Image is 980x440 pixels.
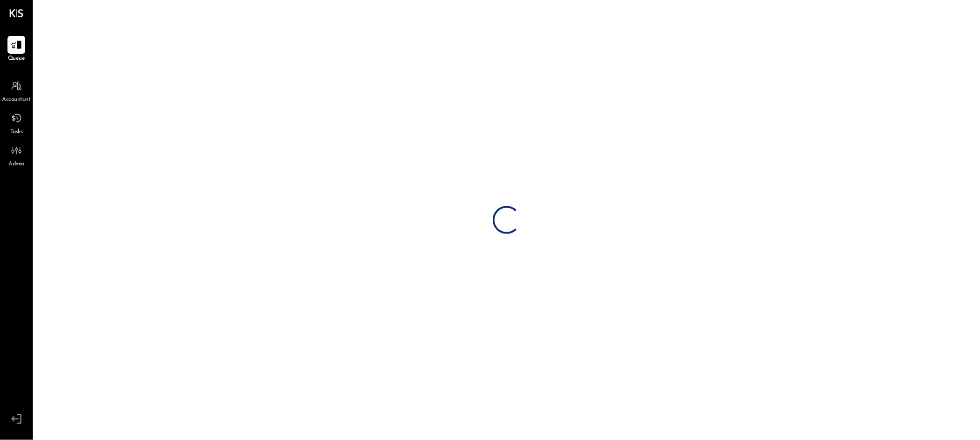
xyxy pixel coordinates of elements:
span: Queue [8,55,25,63]
a: Accountant [0,77,32,104]
span: Accountant [2,96,31,104]
a: Queue [0,36,32,63]
span: Tasks [10,128,23,136]
span: Admin [8,160,24,169]
a: Tasks [0,109,32,136]
a: Admin [0,142,32,169]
